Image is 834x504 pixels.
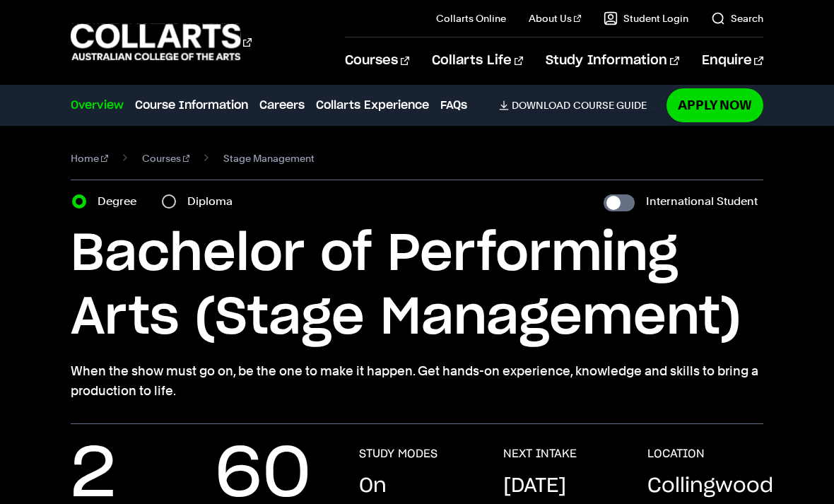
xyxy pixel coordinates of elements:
[98,192,145,211] label: Degree
[646,192,758,211] label: International Student
[71,447,116,503] p: 2
[71,223,763,350] h1: Bachelor of Performing Arts (Stage Management)
[529,11,581,25] a: About Us
[215,447,311,503] p: 60
[647,447,705,461] h3: LOCATION
[604,11,688,25] a: Student Login
[503,447,577,461] h3: NEXT INTAKE
[711,11,763,25] a: Search
[702,37,763,84] a: Enquire
[135,97,248,114] a: Course Information
[71,361,763,401] p: When the show must go on, be the one to make it happen. Get hands-on experience, knowledge and sk...
[316,97,429,114] a: Collarts Experience
[223,148,315,168] span: Stage Management
[436,11,506,25] a: Collarts Online
[432,37,523,84] a: Collarts Life
[187,192,241,211] label: Diploma
[71,97,124,114] a: Overview
[503,472,566,500] p: [DATE]
[512,99,570,112] span: Download
[359,447,437,461] h3: STUDY MODES
[666,88,763,122] a: Apply Now
[546,37,679,84] a: Study Information
[71,148,108,168] a: Home
[71,22,252,62] div: Go to homepage
[499,99,658,112] a: DownloadCourse Guide
[142,148,190,168] a: Courses
[259,97,305,114] a: Careers
[440,97,467,114] a: FAQs
[345,37,409,84] a: Courses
